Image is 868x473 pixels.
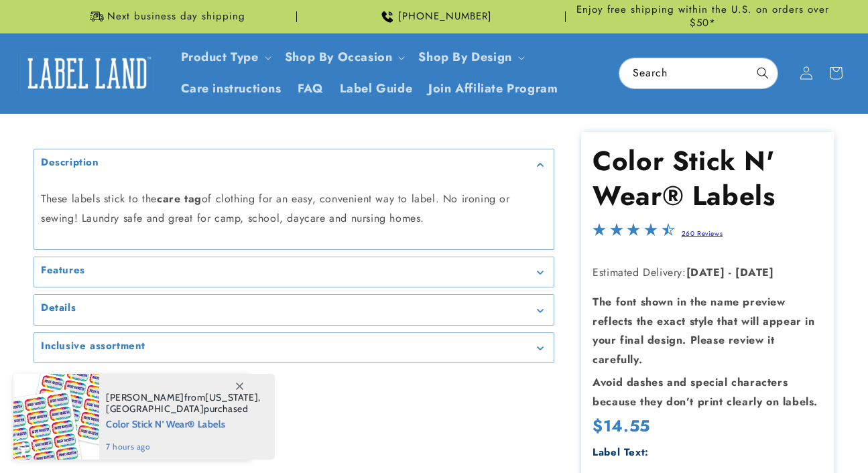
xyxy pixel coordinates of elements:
h2: Features [41,264,85,277]
p: These labels stick to the of clothing for an easy, convenient way to label. No ironing or sewing!... [41,190,547,228]
h2: Details [41,301,76,315]
span: 4.5-star overall rating [593,226,674,242]
a: Care instructions [173,73,290,105]
span: Shop By Occasion [285,50,393,65]
summary: Features [34,257,554,287]
strong: Avoid dashes and special characters because they don’t print clearly on labels. [593,375,818,409]
img: Label Land [20,52,154,94]
span: [GEOGRAPHIC_DATA] [106,403,204,415]
span: $14.55 [593,415,650,436]
summary: Product Type [173,42,277,73]
p: Estimated Delivery: [593,263,822,283]
span: [US_STATE] [205,391,258,403]
span: Join Affiliate Program [428,81,558,96]
a: 260 Reviews [682,228,723,239]
h2: Description [41,156,99,170]
span: FAQ [298,81,324,96]
strong: [DATE] [735,265,774,280]
strong: [DATE] [686,265,725,280]
summary: Details [34,295,554,325]
media-gallery: Gallery Viewer [34,149,554,364]
button: Search [748,58,778,88]
a: Product Type [181,48,259,66]
summary: Shop By Occasion [277,42,411,73]
summary: Shop By Design [410,42,530,73]
strong: care tag [157,191,202,206]
span: [PHONE_NUMBER] [398,10,492,23]
a: Label Land [15,48,160,99]
span: Label Guide [340,81,413,96]
span: Enjoy free shipping within the U.S. on orders over $50* [571,3,834,29]
summary: Description [34,149,554,180]
summary: Inclusive assortment [34,333,554,363]
a: Join Affiliate Program [420,73,566,105]
strong: The font shown in the name preview reflects the exact style that will appear in your final design... [593,294,814,367]
a: FAQ [290,73,332,105]
a: Shop By Design [418,48,511,66]
span: Care instructions [181,81,282,96]
strong: - [729,265,732,280]
h2: Inclusive assortment [41,340,145,353]
span: [PERSON_NAME] [106,391,184,403]
label: Label Text: [593,445,649,460]
h1: Color Stick N' Wear® Labels [593,143,822,213]
a: Label Guide [332,73,421,105]
span: from , purchased [106,392,261,415]
iframe: Gorgias live chat messenger [734,415,855,460]
span: Next business day shipping [107,10,245,23]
